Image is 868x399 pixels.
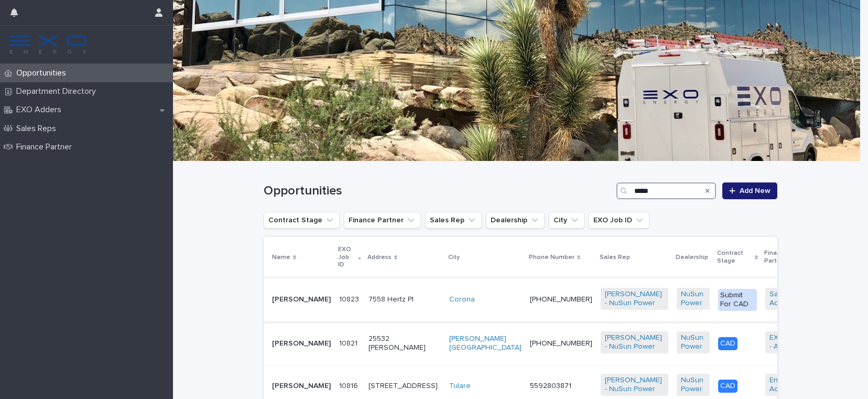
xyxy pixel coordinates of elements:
[338,244,355,271] p: EXO Job ID
[605,290,664,308] a: [PERSON_NAME] - NuSun Power
[530,296,592,303] a: [PHONE_NUMBER]
[740,187,771,195] span: Add New
[367,252,392,263] p: Address
[676,252,708,263] p: Dealership
[764,247,810,267] p: Finance Partner
[549,212,584,229] button: City
[368,295,441,304] p: 7558 Hertz Pl
[769,290,805,308] a: Salal - Active
[272,382,331,391] p: [PERSON_NAME]
[339,293,361,304] p: 10823
[600,252,630,263] p: Sales Rep
[589,212,649,229] button: EXO Job ID
[344,212,421,229] button: Finance Partner
[12,68,74,78] p: Opportunities
[272,295,331,304] p: [PERSON_NAME]
[486,212,545,229] button: Dealership
[448,252,460,263] p: City
[264,212,340,229] button: Contract Stage
[425,212,482,229] button: Sales Rep
[449,295,475,304] a: Corona
[681,333,706,351] a: NuSun Power
[718,380,737,393] div: CAD
[368,382,441,391] p: [STREET_ADDRESS]
[339,380,360,391] p: 10816
[616,182,716,199] input: Search
[769,376,805,394] a: EnFin - Active
[717,247,752,267] p: Contract Stage
[272,252,290,263] p: Name
[681,290,706,308] a: NuSun Power
[722,182,777,199] a: Add New
[339,337,360,348] p: 10821
[12,142,80,152] p: Finance Partner
[12,124,64,134] p: Sales Reps
[529,252,574,263] p: Phone Number
[605,376,664,394] a: [PERSON_NAME] - NuSun Power
[605,333,664,351] a: [PERSON_NAME] - NuSun Power
[449,382,471,391] a: Tulare
[12,105,70,115] p: EXO Adders
[368,335,441,352] p: 25532 [PERSON_NAME]
[718,289,757,311] div: Submit For CAD
[718,337,737,350] div: CAD
[272,339,331,348] p: [PERSON_NAME]
[449,335,522,352] a: [PERSON_NAME][GEOGRAPHIC_DATA]
[530,340,592,347] a: [PHONE_NUMBER]
[12,87,104,96] p: Department Directory
[264,184,612,199] h1: Opportunities
[769,333,805,351] a: EXO Cash - Active
[530,382,571,390] a: 5592803871
[681,376,706,394] a: NuSun Power
[8,34,88,55] img: FKS5r6ZBThi8E5hshIGi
